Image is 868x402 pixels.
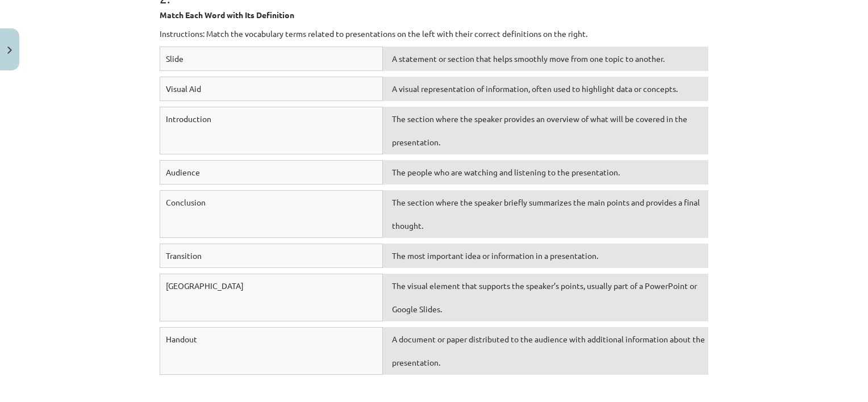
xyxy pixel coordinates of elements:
[166,280,244,291] span: [GEOGRAPHIC_DATA]
[392,197,700,231] span: The section where the speaker briefly summarizes the main points and provides a final thought.
[7,47,12,54] img: icon-close-lesson-0947bae3869378f0d4975bcd49f059093ad1ed9edebbc8119c70593378902aed.svg
[166,250,202,261] span: Transition
[166,197,206,207] span: Conclusion
[166,334,197,344] span: Handout
[392,83,678,94] span: A visual representation of information, often used to highlight data or concepts.
[392,53,665,64] span: A statement or section that helps smoothly move from one topic to another.
[392,334,705,367] span: A document or paper distributed to the audience with additional information about the presentation.
[392,167,620,177] span: The people who are watching and listening to the presentation.
[392,114,687,147] span: The section where the speaker provides an overview of what will be covered in the presentation.
[166,167,200,177] span: Audience
[166,53,183,64] span: Slide
[160,28,708,40] p: Instructions: Match the vocabulary terms related to presentations on the left with their correct ...
[392,250,598,261] span: The most important idea or information in a presentation.
[166,114,211,124] span: Introduction
[166,83,201,94] span: Visual Aid
[392,280,697,314] span: The visual element that supports the speaker’s points, usually part of a PowerPoint or Google Sli...
[160,10,294,20] strong: Match Each Word with Its Definition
